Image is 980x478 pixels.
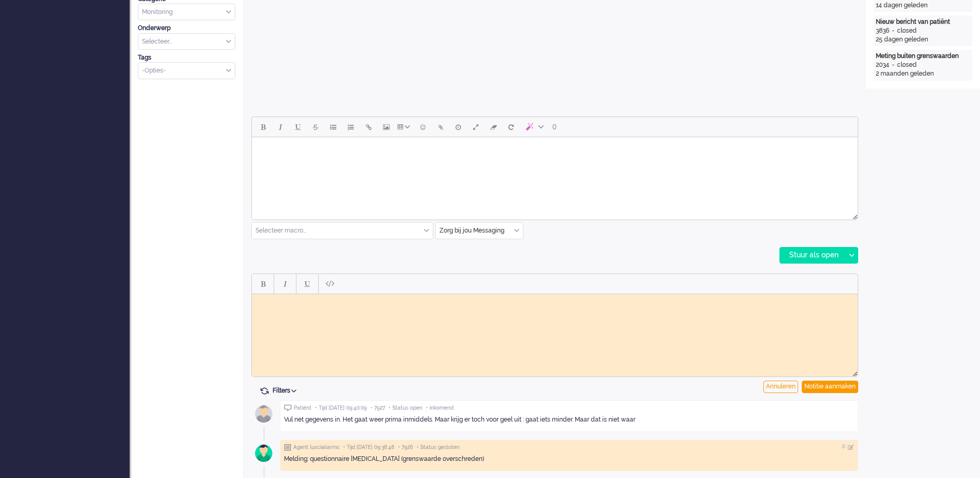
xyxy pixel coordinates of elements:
span: Filters [273,387,300,394]
div: Onderwerp [138,24,235,33]
button: Clear formatting [485,118,502,136]
button: Bold [254,118,272,136]
span: • Tijd [DATE] 09:40:09 [315,404,367,412]
button: Bullet list [324,118,342,136]
button: 0 [548,118,561,136]
span: • Status gesloten [417,444,460,451]
div: Stuur als open [780,248,845,263]
div: Resize [849,210,858,220]
span: • inkomend [426,404,453,412]
button: Table [395,118,414,136]
button: Delay message [449,118,467,136]
iframe: Rich Text Area [252,137,858,210]
span: Patiënt [294,404,311,412]
div: Meting buiten grenswaarden [876,52,970,61]
div: Vul net gegevens in. Het gaat weer prima inmiddels. Maar krijg er toch voor geel uit : gaat iets ... [284,415,854,424]
div: 2034 [876,61,889,69]
button: Paste plain text [321,275,338,293]
div: 25 dagen geleden [876,35,970,44]
div: 3836 [876,26,889,35]
div: 2 maanden geleden [876,69,970,78]
button: Italic [276,275,294,293]
button: Add attachment [432,118,449,136]
span: 0 [552,123,557,131]
button: Strikethrough [307,118,324,136]
img: ic_chat_grey.svg [284,404,292,411]
button: Bold [254,275,272,293]
div: Notitie aanmaken [802,381,858,393]
div: 14 dagen geleden [876,1,970,10]
div: Melding: questionnaire [MEDICAL_DATA] (grenswaarde overschreden) [284,455,854,463]
button: Underline [289,118,307,136]
div: closed [897,61,917,69]
span: Agent lusciialarms [293,444,339,451]
button: Insert/edit link [360,118,377,136]
div: - [889,26,897,35]
div: Resize [849,367,858,376]
span: • 7927 [371,404,385,412]
button: Insert/edit image [377,118,395,136]
button: Underline [299,275,316,293]
div: closed [897,26,917,35]
img: avatar [251,401,277,427]
button: Numbered list [342,118,360,136]
div: Nieuw bericht van patiënt [876,18,970,26]
span: • 7926 [398,444,413,451]
div: Annuleren [763,381,798,393]
button: Reset content [502,118,520,136]
button: Italic [272,118,289,136]
img: avatar [251,440,277,466]
button: AI [520,118,548,136]
span: • Status open [389,404,422,412]
button: Fullscreen [467,118,485,136]
div: Tags [138,53,235,62]
img: ic_note_grey.svg [284,444,291,451]
div: - [889,61,897,69]
button: Emoticons [414,118,432,136]
span: • Tijd [DATE] 09:38:48 [343,444,394,451]
iframe: Rich Text Area [252,294,858,367]
div: Select Tags [138,62,235,79]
